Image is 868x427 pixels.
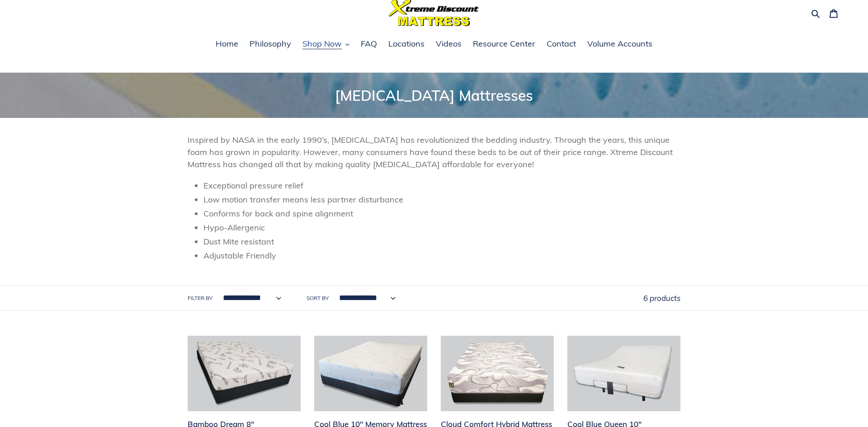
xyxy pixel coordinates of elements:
[188,134,680,170] p: Inspired by NASA in the early 1990’s, [MEDICAL_DATA] has revolutionized the bedding industry. Thr...
[188,294,212,302] label: Filter by
[203,249,680,262] li: Adjustable Friendly
[203,207,680,220] li: Conforms for back and spine alignment
[335,86,533,104] span: [MEDICAL_DATA] Mattresses
[643,293,680,303] span: 6 products
[542,38,580,51] a: Contact
[216,38,238,49] span: Home
[473,38,535,49] span: Resource Center
[431,38,466,51] a: Videos
[583,38,657,51] a: Volume Accounts
[384,38,429,51] a: Locations
[356,38,382,51] a: FAQ
[361,38,377,49] span: FAQ
[436,38,462,49] span: Videos
[245,38,296,51] a: Philosophy
[203,193,680,206] li: Low motion transfer means less partner disturbance
[203,235,680,248] li: Dust Mite resistant
[307,294,329,302] label: Sort by
[298,38,354,51] button: Shop Now
[587,38,652,49] span: Volume Accounts
[302,38,342,49] span: Shop Now
[203,179,680,192] li: Exceptional pressure relief
[203,221,680,234] li: Hypo-Allergenic
[250,38,291,49] span: Philosophy
[211,38,243,51] a: Home
[468,38,540,51] a: Resource Center
[547,38,576,49] span: Contact
[388,38,425,49] span: Locations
